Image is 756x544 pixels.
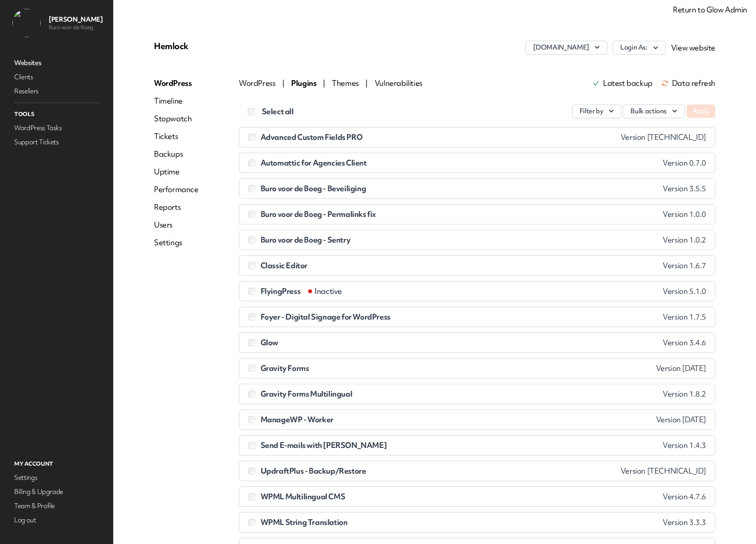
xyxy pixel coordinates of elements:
[239,78,277,88] span: WordPress
[291,78,318,88] span: Plugins
[687,104,715,118] button: Apply
[154,78,199,89] a: WordPress
[663,287,706,296] span: Version 5.1.0
[261,414,334,424] span: ManageWP - Worker
[262,106,294,117] label: Select all
[261,466,366,476] span: UpdraftPlus - Backup/Restore
[12,486,101,498] a: Billing & Upgrade
[12,108,101,120] p: Tools
[12,136,101,148] a: Support Tickets
[12,71,101,83] a: Clients
[12,514,101,526] a: Log out
[621,133,706,142] span: Version [TECHNICAL_ID]
[261,491,345,502] span: WPML Multilingual CMS
[261,235,351,245] span: Buro voor de Boeg - Sentry
[261,132,363,142] span: Advanced Custom Fields PRO
[261,363,309,373] span: Gravity Forms
[261,209,376,219] span: Buro voor de Boeg - Permalinks fix
[623,104,685,118] button: Bulk actions
[12,57,101,69] a: Websites
[663,492,706,501] span: Version 4.7.6
[673,4,747,15] a: Return to Glow Admin
[663,158,706,167] span: Version 0.7.0
[375,78,422,88] span: Vulnerabilities
[154,220,199,230] a: Users
[12,500,101,512] a: Team & Profile
[656,415,706,424] span: Version [DATE]
[154,41,341,51] p: Hemlock
[154,131,199,142] a: Tickets
[307,286,342,296] span: Inactive
[656,364,706,373] span: Version [DATE]
[49,15,103,24] p: [PERSON_NAME]
[261,312,391,322] span: Foyer - Digital Signage for WordPress
[154,149,199,159] a: Backups
[12,458,101,470] p: My Account
[154,202,199,212] a: Reports
[154,184,199,195] a: Performance
[663,390,706,398] span: Version 1.8.2
[261,260,307,270] span: Classic Editor
[261,517,348,527] span: WPML String Translation
[663,235,706,244] span: Version 1.0.2
[332,78,360,88] span: Themes
[663,261,706,270] span: Version 1.6.7
[663,441,706,450] span: Version 1.4.3
[261,440,387,450] span: Send E-mails with [PERSON_NAME]
[154,96,199,106] a: Timeline
[12,471,101,484] a: Settings
[323,78,325,88] span: |
[12,122,101,134] a: WordPress Tasks
[719,509,747,535] iframe: chat widget
[663,313,706,321] span: Version 1.7.5
[663,210,706,219] span: Version 1.0.0
[572,104,622,118] button: Filter by
[261,158,367,168] span: Automattic for Agencies Client
[49,24,103,31] p: Buro voor de Boeg
[261,389,353,399] span: Gravity Forms Multilingual
[154,113,199,124] a: Stopwatch
[154,237,199,248] a: Settings
[663,518,706,527] span: Version 3.3.3
[663,338,706,347] span: Version 3.4.6
[671,42,715,53] a: View website
[12,85,101,97] a: Resellers
[365,78,368,88] span: |
[613,41,666,54] button: Login As:
[621,467,706,475] span: Version [TECHNICAL_ID]
[261,337,278,347] span: Glow
[592,80,652,87] a: Latest backup
[526,41,607,54] button: [DOMAIN_NAME]
[261,183,366,193] span: Buro voor de Boeg - Beveiliging
[663,184,706,193] span: Version 3.5.5
[282,78,284,88] span: |
[154,166,199,177] a: Uptime
[661,80,715,87] span: Data refresh
[261,286,342,296] span: FlyingPress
